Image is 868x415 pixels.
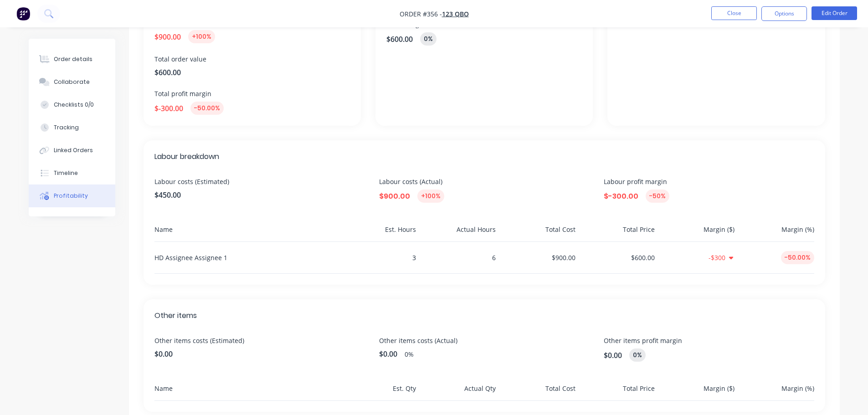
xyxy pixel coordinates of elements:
button: Close [711,6,757,20]
span: Other items costs (Actual) [379,336,589,345]
div: Checklists 0/0 [54,101,94,109]
a: 123 QBO [442,10,469,18]
div: Linked Orders [54,146,93,154]
span: Other items profit margin [604,336,814,345]
button: Timeline [29,162,115,184]
span: $-300.00 [604,191,638,202]
span: Labour costs (Actual) [379,177,589,186]
div: Profitability [54,192,88,200]
div: 3 [340,242,416,273]
div: Name [154,384,337,400]
div: 0% [405,349,414,359]
div: $600.00 [579,242,655,273]
div: Margin ($) [658,384,734,400]
div: Timeline [54,169,78,177]
button: Collaborate [29,71,115,93]
div: Actual Qty [420,384,496,400]
button: Tracking [29,116,115,139]
div: -50.00% [781,251,814,264]
div: Margin (%) [738,225,814,241]
span: $0.00 [379,348,397,359]
div: Order details [54,55,92,63]
button: Edit Order [812,6,857,20]
div: Total Cost [499,225,575,241]
div: Name [154,225,337,241]
div: Est. Hours [340,225,416,241]
span: $0.00 [604,350,622,361]
button: Profitability [29,184,115,207]
span: $-300.00 [154,103,183,114]
span: Labour breakdown [154,151,814,162]
div: $900.00 [499,242,575,273]
button: Options [761,6,807,21]
div: 6 [420,242,496,273]
div: 0 % [420,32,437,46]
span: Other items costs (Estimated) [154,336,365,345]
div: -50.00% [190,102,224,115]
div: -50% [646,190,669,203]
span: $600.00 [154,67,350,78]
button: -$300 [709,253,734,262]
span: Total profit margin [154,89,350,98]
img: Factory [16,7,30,20]
div: Collaborate [54,78,90,86]
div: +100% [417,190,444,203]
div: HD Assignee Assignee 1 [154,242,337,273]
span: $900.00 [154,31,181,42]
div: Tracking [54,123,79,132]
div: Total Price [579,384,655,400]
button: Checklists 0/0 [29,93,115,116]
span: Order #356 - [400,10,442,18]
button: Linked Orders [29,139,115,162]
div: Margin ($) [658,225,734,241]
div: +100% [188,30,215,43]
span: $450.00 [154,190,365,200]
button: Order details [29,48,115,71]
span: $0.00 [154,348,365,359]
span: Total order value [154,54,350,64]
div: Actual Hours [420,225,496,241]
div: Total Price [579,225,655,241]
span: Other items [154,310,814,321]
span: Labour costs (Estimated) [154,177,365,186]
span: Labour profit margin [604,177,814,186]
div: Est. Qty [340,384,416,400]
div: Total Cost [499,384,575,400]
div: Margin (%) [738,384,814,400]
div: 0% [629,348,646,362]
span: $600.00 [386,34,413,45]
span: $900.00 [379,191,410,202]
